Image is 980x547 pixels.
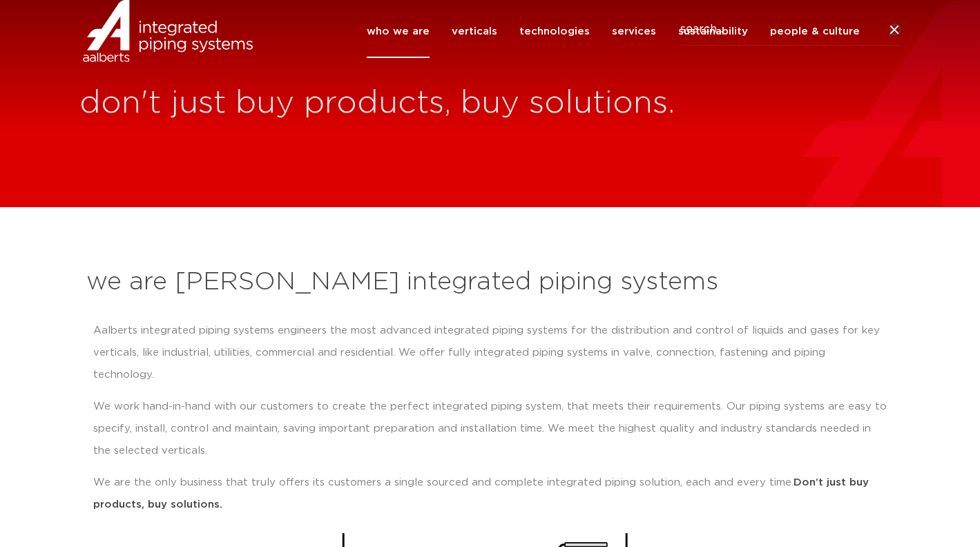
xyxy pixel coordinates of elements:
p: We are the only business that truly offers its customers a single sourced and complete integrated... [93,472,887,516]
p: We work hand-in-hand with our customers to create the perfect integrated piping system, that meet... [93,396,887,462]
a: sustainability [678,5,748,58]
a: people & culture [770,5,860,58]
a: technologies [519,5,590,58]
a: services [612,5,656,58]
a: who we are [367,5,430,58]
nav: Menu [367,5,860,58]
a: verticals [452,5,497,58]
p: Aalberts integrated piping systems engineers the most advanced integrated piping systems for the ... [93,320,887,386]
h2: we are [PERSON_NAME] integrated piping systems [86,266,894,299]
